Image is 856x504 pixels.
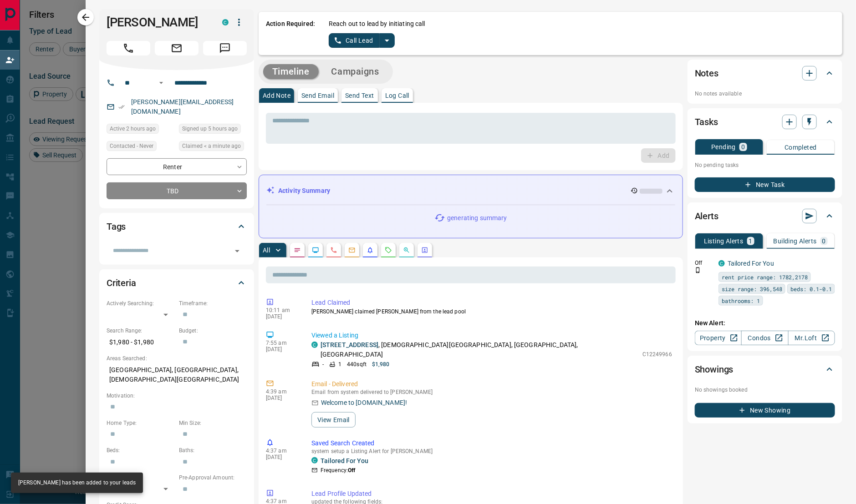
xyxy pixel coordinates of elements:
button: Call Lead [329,33,379,48]
div: condos.ca [311,342,318,348]
p: Reach out to lead by initiating call [329,19,425,29]
p: 10:11 am [266,307,298,313]
div: Notes [695,62,835,84]
span: Active 2 hours ago [110,124,156,133]
p: 4:39 am [266,388,298,395]
a: Tailored For You [728,260,774,267]
div: Tags [107,216,247,237]
p: Off [695,259,713,267]
p: C12249966 [642,350,672,358]
p: generating summary [447,213,507,223]
svg: Email Verified [118,104,125,110]
p: Saved Search Created [311,438,672,448]
a: Tailored For You [321,457,368,464]
p: Email from system delivered to [PERSON_NAME] [311,389,672,395]
p: Listing Alerts [704,238,744,244]
p: No notes available [695,90,835,98]
a: [STREET_ADDRESS] [321,341,378,348]
div: Mon Sep 15 2025 [179,141,247,154]
p: Beds: [107,446,174,454]
p: Min Size: [179,419,247,427]
p: [DATE] [266,313,298,320]
p: Timeframe: [179,299,247,307]
p: Viewed a Listing [311,331,672,340]
span: rent price range: 1782,2178 [722,272,808,282]
span: size range: 396,548 [722,284,782,293]
h1: [PERSON_NAME] [107,15,209,30]
svg: Calls [330,247,337,254]
p: Motivation: [107,392,247,400]
svg: Push Notification Only [695,267,701,273]
div: Mon Sep 15 2025 [179,124,247,136]
p: New Alert: [695,318,835,328]
p: [DATE] [266,346,298,353]
button: Open [231,245,244,257]
p: 0 [741,144,745,150]
p: [PERSON_NAME] claimed [PERSON_NAME] from the lead pool [311,307,672,316]
button: Campaigns [322,64,388,79]
div: TBD [107,182,247,199]
div: Alerts [695,205,835,227]
p: Pending [711,144,736,150]
p: Log Call [385,92,409,99]
h2: Criteria [107,276,136,290]
span: Email [155,41,199,55]
p: Actively Searching: [107,299,174,307]
h2: Showings [695,362,734,377]
p: 440 sqft [347,360,367,368]
div: condos.ca [222,19,229,25]
p: system setup a Listing Alert for [PERSON_NAME] [311,448,672,454]
p: Lead Profile Updated [311,489,672,499]
p: Action Required: [266,19,315,48]
p: Budget: [179,327,247,335]
span: Call [107,41,150,55]
a: Mr.Loft [788,331,835,345]
a: [PERSON_NAME][EMAIL_ADDRESS][DOMAIN_NAME] [131,98,234,115]
svg: Emails [348,247,356,254]
p: [GEOGRAPHIC_DATA], [GEOGRAPHIC_DATA], [DEMOGRAPHIC_DATA][GEOGRAPHIC_DATA] [107,363,247,387]
div: Showings [695,358,835,380]
p: Lead Claimed [311,298,672,307]
svg: Requests [385,247,392,254]
div: Tasks [695,111,835,133]
p: Welcome to [DOMAIN_NAME]! [321,398,407,408]
span: beds: 0.1-0.1 [790,284,832,293]
svg: Notes [294,247,301,254]
button: View Email [311,412,356,428]
h2: Alerts [695,209,718,223]
p: - [322,360,324,368]
p: [DATE] [266,454,298,460]
div: Criteria [107,272,247,294]
h2: Notes [695,66,718,81]
p: 1 [338,360,341,368]
a: Property [695,331,742,345]
div: condos.ca [311,457,318,464]
button: Timeline [263,64,319,79]
p: Send Text [345,92,374,99]
p: 1 [749,238,753,244]
p: Search Range: [107,327,174,335]
p: $1,980 [372,360,390,368]
svg: Opportunities [403,247,410,254]
p: No showings booked [695,386,835,394]
p: Activity Summary [278,186,330,196]
div: split button [329,33,395,48]
p: [DATE] [266,395,298,401]
p: All [263,247,270,253]
svg: Listing Alerts [367,247,374,254]
span: Contacted - Never [110,141,153,151]
p: Frequency: [321,466,355,474]
p: Building Alerts [774,238,817,244]
h2: Tags [107,219,126,234]
div: Renter [107,158,247,175]
p: Completed [785,144,817,151]
div: condos.ca [718,260,725,267]
button: Open [156,77,167,88]
p: Pre-Approval Amount: [179,474,247,482]
p: Areas Searched: [107,354,247,363]
p: No pending tasks [695,158,835,172]
p: , [DEMOGRAPHIC_DATA][GEOGRAPHIC_DATA], [GEOGRAPHIC_DATA], [GEOGRAPHIC_DATA] [321,340,638,359]
div: Mon Sep 15 2025 [107,124,174,136]
p: Add Note [263,92,290,99]
button: New Showing [695,403,835,418]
